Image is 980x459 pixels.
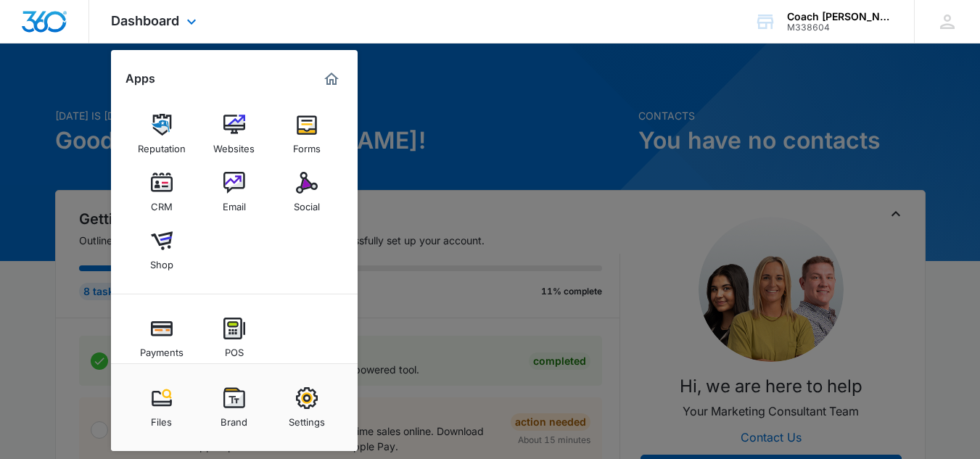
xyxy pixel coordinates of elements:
[111,13,179,28] span: Dashboard
[138,136,186,154] div: Reputation
[787,11,893,22] div: account name
[223,194,246,212] div: Email
[279,107,334,162] a: Forms
[207,380,262,435] a: Brand
[221,409,247,428] div: Brand
[207,310,262,365] a: POS
[134,223,189,278] a: Shop
[213,136,255,154] div: Websites
[225,339,244,358] div: POS
[294,194,320,212] div: Social
[134,310,189,365] a: Payments
[151,194,173,212] div: CRM
[207,165,262,220] a: Email
[134,380,189,435] a: Files
[134,165,189,220] a: CRM
[140,339,184,358] div: Payments
[289,409,325,428] div: Settings
[293,136,321,154] div: Forms
[320,67,343,91] a: Marketing 360® Dashboard
[279,380,334,435] a: Settings
[151,409,172,428] div: Files
[207,107,262,162] a: Websites
[787,22,893,33] div: account id
[150,252,173,270] div: Shop
[125,72,155,86] h2: Apps
[279,165,334,220] a: Social
[134,107,189,162] a: Reputation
